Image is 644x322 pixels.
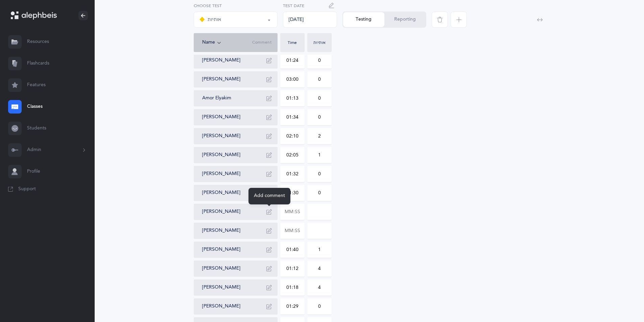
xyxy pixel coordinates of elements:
button: [PERSON_NAME] [202,76,240,83]
input: MM:SS [281,109,304,125]
div: אותיות [309,41,330,45]
input: MM:SS [281,299,304,314]
input: MM:SS [281,147,304,163]
button: [PERSON_NAME] [202,57,240,64]
div: Add comment [248,188,290,204]
button: [PERSON_NAME] [202,284,240,291]
label: Test Date [283,3,337,9]
button: [PERSON_NAME] [202,227,240,234]
input: MM:SS [281,242,304,257]
div: [DATE] [283,11,337,28]
button: [PERSON_NAME] [202,171,240,177]
div: Name [202,39,253,46]
input: MM:SS [281,128,304,144]
input: MM:SS [281,280,304,295]
input: MM:SS [281,53,304,68]
button: [PERSON_NAME] [202,114,240,121]
div: Time [282,41,303,45]
span: Support [18,186,36,193]
input: MM:SS [281,261,304,276]
span: Comment [252,40,271,45]
button: [PERSON_NAME] [202,208,240,215]
button: [PERSON_NAME] [202,133,240,140]
button: [PERSON_NAME] [202,303,240,310]
input: MM:SS [281,185,304,201]
button: Reporting [384,12,426,27]
button: [PERSON_NAME] [202,152,240,158]
input: MM:SS [281,204,304,220]
input: MM:SS [281,72,304,87]
input: MM:SS [281,91,304,106]
div: אותיות [199,16,221,24]
input: MM:SS [281,166,304,182]
input: MM:SS [281,223,304,239]
button: [PERSON_NAME] [202,265,240,272]
button: [PERSON_NAME] [202,246,240,253]
button: אותיות [194,11,278,28]
button: Amor Elyakim [202,95,231,102]
label: Choose test [194,3,278,9]
button: [PERSON_NAME] [202,190,240,196]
